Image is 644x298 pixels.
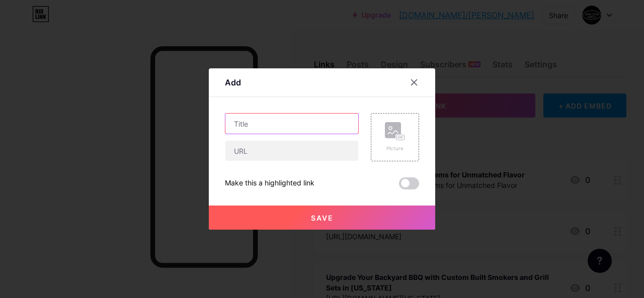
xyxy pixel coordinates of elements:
[385,145,405,152] div: Picture
[311,214,334,222] span: Save
[225,114,358,134] input: Title
[225,177,314,189] div: Make this a highlighted link
[209,206,435,230] button: Save
[225,141,358,161] input: URL
[225,76,241,88] div: Add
